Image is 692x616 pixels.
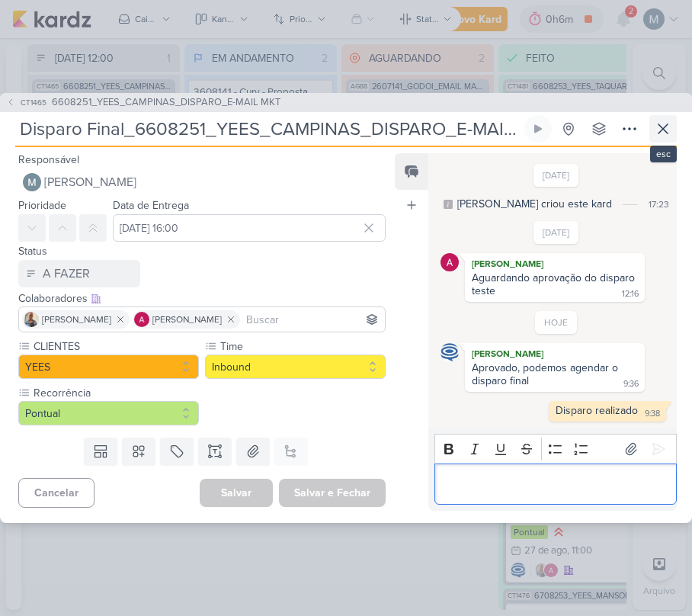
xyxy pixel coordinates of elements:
button: YEES [18,355,199,379]
div: 12:16 [622,288,639,300]
span: [PERSON_NAME] [42,313,111,326]
label: CLIENTES [32,338,199,355]
button: Inbound [205,355,386,379]
button: CT1465 6608251_YEES_CAMPINAS_DISPARO_E-MAIL MKT [6,95,280,111]
label: Status [18,245,47,258]
div: 9:38 [645,408,660,420]
button: Pontual [18,401,199,425]
div: Editor editing area: main [434,464,677,505]
div: [PERSON_NAME] [468,346,642,361]
input: Select a date [113,214,386,242]
span: [PERSON_NAME] [44,173,136,191]
div: Colaboradores [18,290,386,306]
img: Iara Santos [24,312,39,327]
div: Aprovado, podemos agendar o disparo final [472,361,621,387]
input: Buscar [243,310,382,329]
span: CT1465 [18,97,49,108]
button: Cancelar [18,478,95,508]
label: Prioridade [18,199,66,212]
div: [PERSON_NAME] [468,256,642,271]
label: Time [219,338,386,355]
label: Data de Entrega [113,199,189,212]
div: 17:23 [649,197,669,211]
span: [PERSON_NAME] [152,313,222,326]
img: Alessandra Gomes [441,253,459,271]
div: Editor toolbar [434,434,677,464]
div: Aguardando aprovação do disparo teste [472,271,638,297]
div: esc [650,146,677,162]
div: Ligar relógio [532,123,544,135]
label: Recorrência [32,385,199,401]
img: Caroline Traven De Andrade [441,343,459,361]
span: 6608251_YEES_CAMPINAS_DISPARO_E-MAIL MKT [52,95,280,111]
label: Responsável [18,153,79,166]
div: A FAZER [43,265,90,283]
img: Alessandra Gomes [134,312,149,327]
div: [PERSON_NAME] criou este kard [457,196,612,212]
img: Mariana Amorim [23,173,41,191]
input: Kard Sem Título [15,115,521,143]
button: A FAZER [18,260,140,287]
button: [PERSON_NAME] [18,168,386,196]
div: 9:36 [623,378,639,390]
div: Disparo realizado [556,404,638,417]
